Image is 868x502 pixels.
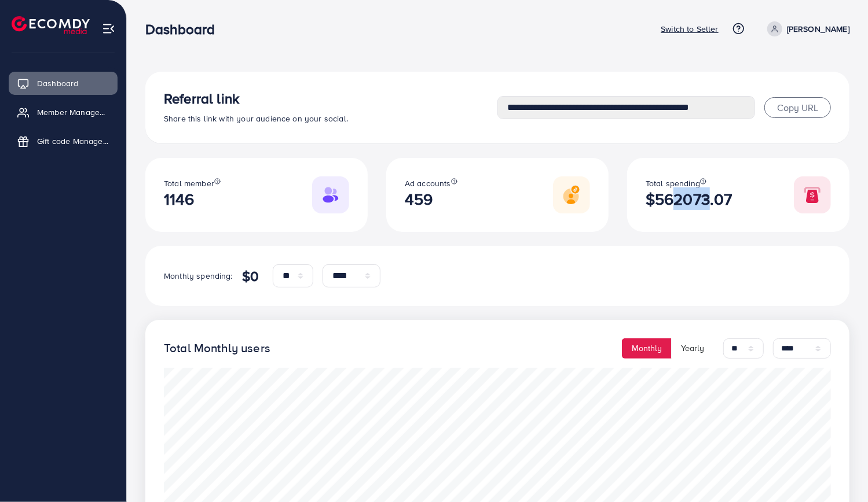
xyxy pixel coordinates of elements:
span: Share this link with your audience on your social. [164,113,348,124]
span: Dashboard [37,77,78,89]
h3: Referral link [164,90,497,107]
p: Monthly spending: [164,269,233,283]
img: Responsive image [553,176,590,213]
span: Copy URL [777,101,818,114]
img: menu [102,22,115,35]
button: Copy URL [764,97,831,118]
img: Responsive image [312,176,349,213]
span: Total member [164,178,214,189]
h2: $562073.07 [646,190,733,209]
span: Gift code Management [37,135,109,147]
p: Switch to Seller [661,22,719,36]
h4: $0 [242,268,259,285]
button: Monthly [622,338,672,359]
h4: Total Monthly users [164,341,270,356]
a: [PERSON_NAME] [763,21,849,36]
span: Ad accounts [405,178,451,189]
h3: Dashboard [145,21,224,38]
h2: 1146 [164,190,221,209]
a: Member Management [9,101,118,124]
p: [PERSON_NAME] [787,22,849,36]
span: Total spending [646,178,700,189]
a: Dashboard [9,72,118,95]
img: logo [12,16,90,34]
span: Member Management [37,106,109,118]
img: Responsive image [794,176,831,213]
button: Yearly [671,338,714,359]
a: Gift code Management [9,130,118,153]
iframe: Chat [819,450,859,493]
h2: 459 [405,190,457,209]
